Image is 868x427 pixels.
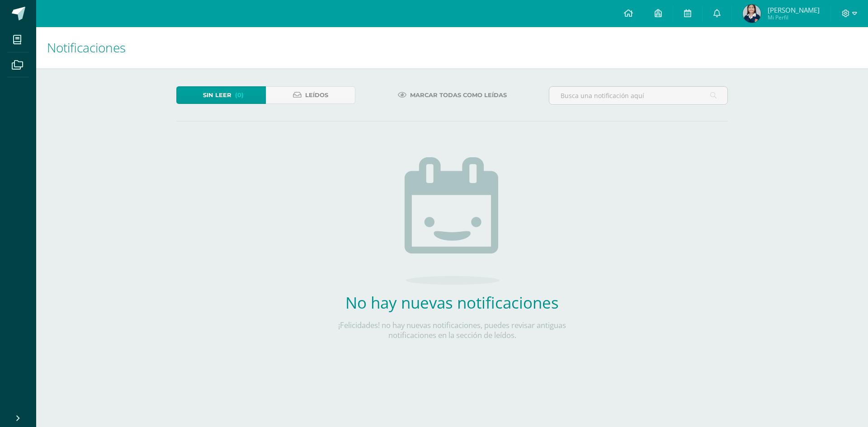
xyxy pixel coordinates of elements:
p: ¡Felicidades! no hay nuevas notificaciones, puedes revisar antiguas notificaciones en la sección ... [319,320,585,340]
span: Leídos [305,87,328,103]
a: Leídos [266,86,355,104]
img: a4bea1155f187137d58a9b910a9fc6e2.png [743,5,761,23]
a: Marcar todas como leídas [387,86,518,104]
a: Sin leer(0) [176,86,266,104]
span: Notificaciones [47,39,126,56]
span: Mi Perfil [768,14,820,21]
h2: No hay nuevas notificaciones [319,292,585,313]
span: Marcar todas como leídas [410,87,507,103]
span: [PERSON_NAME] [768,5,820,14]
span: (0) [235,87,244,103]
img: no_activities.png [405,157,500,285]
input: Busca una notificación aquí [549,87,727,104]
span: Sin leer [203,87,231,103]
